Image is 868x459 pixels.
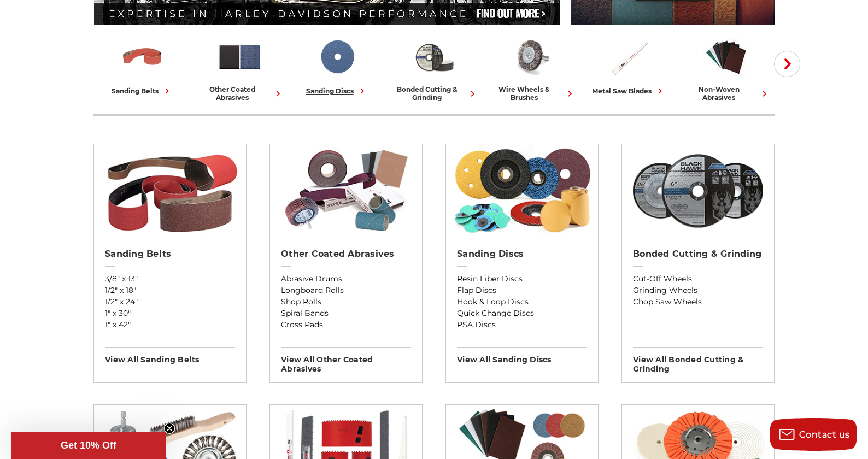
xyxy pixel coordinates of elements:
button: Close teaser [164,423,175,434]
a: 1" x 42" [105,319,235,331]
a: Spiral Bands [281,308,411,319]
a: 3/8" x 13" [105,273,235,285]
a: bonded cutting & grinding [390,34,478,102]
div: bonded cutting & grinding [390,85,478,102]
img: Sanding Discs [451,144,593,237]
button: Next [774,51,800,77]
button: Contact us [770,418,857,451]
a: Shop Rolls [281,296,411,308]
h2: Sanding Discs [457,249,587,260]
a: non-woven abrasives [682,34,770,102]
h3: View All sanding belts [105,347,235,364]
span: Contact us [799,429,850,440]
a: metal saw blades [584,34,673,97]
h2: Sanding Belts [105,249,235,260]
a: Abrasive Drums [281,273,411,285]
a: wire wheels & brushes [487,34,576,102]
a: Longboard Rolls [281,285,411,296]
div: sanding belts [112,85,173,97]
div: Get 10% OffClose teaser [11,432,166,459]
img: Other Coated Abrasives [217,34,262,80]
div: non-woven abrasives [682,85,770,102]
a: Cut-Off Wheels [633,273,763,285]
div: metal saw blades [592,85,666,97]
a: Flap Discs [457,285,587,296]
a: 1/2" x 24" [105,296,235,308]
div: other coated abrasives [195,85,284,102]
a: Hook & Loop Discs [457,296,587,308]
img: Sanding Belts [99,144,241,237]
img: Non-woven Abrasives [703,34,749,80]
a: Cross Pads [281,319,411,331]
img: Sanding Belts [120,34,165,80]
h2: Other Coated Abrasives [281,249,411,260]
img: Metal Saw Blades [606,34,652,80]
h3: View All other coated abrasives [281,347,411,374]
h3: View All sanding discs [457,347,587,364]
a: 1/2" x 18" [105,285,235,296]
h2: Bonded Cutting & Grinding [633,249,763,260]
a: Grinding Wheels [633,285,763,296]
a: PSA Discs [457,319,587,331]
a: 1" x 30" [105,308,235,319]
div: wire wheels & brushes [487,85,576,102]
div: sanding discs [306,85,368,97]
a: Resin Fiber Discs [457,273,587,285]
img: Bonded Cutting & Grinding [412,34,457,80]
a: sanding discs [292,34,381,97]
a: Chop Saw Wheels [633,296,763,308]
img: Other Coated Abrasives [275,144,417,237]
img: Bonded Cutting & Grinding [627,144,769,237]
a: other coated abrasives [195,34,284,102]
span: Get 10% Off [61,440,116,451]
a: Quick Change Discs [457,308,587,319]
a: sanding belts [98,34,186,97]
img: Sanding Discs [314,34,360,80]
img: Wire Wheels & Brushes [509,34,554,80]
h3: View All bonded cutting & grinding [633,347,763,374]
